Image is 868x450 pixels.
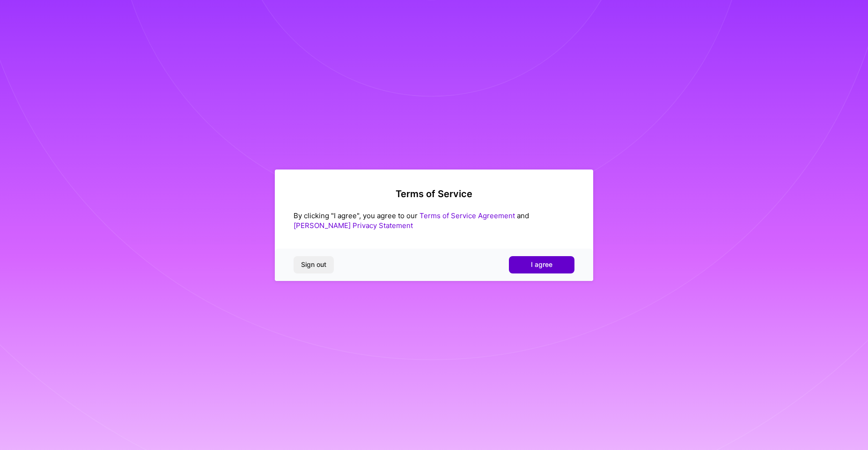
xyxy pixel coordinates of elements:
button: I agree [509,256,574,273]
a: [PERSON_NAME] Privacy Statement [294,221,413,230]
a: Terms of Service Agreement [419,211,515,220]
div: By clicking "I agree", you agree to our and [294,211,574,230]
h2: Terms of Service [294,188,574,199]
span: I agree [531,260,552,269]
button: Sign out [294,256,334,273]
span: Sign out [301,260,326,269]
